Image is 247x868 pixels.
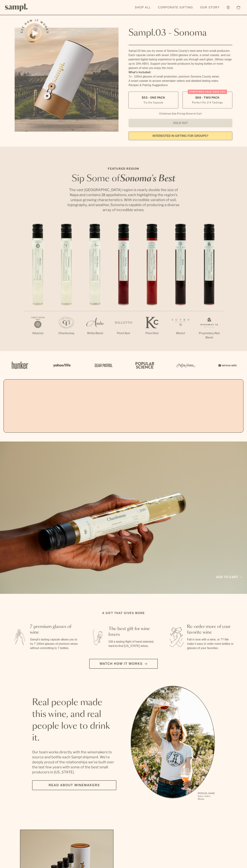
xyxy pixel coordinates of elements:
img: Sampl.03 - Sonoma [15,28,119,132]
p: Albarino [24,331,52,335]
p: Fall in love with a wine, or 7? We make it easy to order more bottles or glasses of your favorites. [187,637,236,650]
li: Christmas Sale Pricing Shown In Cart [157,112,203,115]
a: Read about Winemakers [32,780,116,790]
li: 4 / 7 [109,224,138,347]
h1: Sampl.03 - Sonoma [128,28,232,38]
p: Pinot Noir [109,331,138,335]
p: Merlot [166,331,195,335]
img: Artboard_1_c8cd28af-0030-4af1-819c-248e302c7f06_x450.png [9,358,31,373]
h3: 7 premium glasses of wine [30,624,79,635]
img: Artboard_5_7fdae55a-36fd-43f7-8bfd-f74a06a2878e_x450.png [92,358,114,373]
ul: carousel [131,686,215,801]
a: interested in gifting for groups? [128,132,232,140]
img: Artboard_4_28b4d326-c26e-48f9-9c80-911f17d6414e_x450.png [133,358,155,373]
a: Our Story [198,4,221,11]
span: $55 - One Pack [142,96,165,100]
li: A smart coaster to access winemaker videos and detailed tasting notes. [128,79,232,83]
p: Our team works directly with the winemakers to source and bottle each Sampl shipment. We’re deepl... [32,750,116,775]
img: Artboard_7_5b34974b-f019-449e-91fb-745f8d0877ee_x450.png [216,358,238,373]
h3: Re-order more of your favorite wine [187,624,236,635]
small: Try the Capsule [143,101,163,104]
span: $88 - Two Pack [195,96,220,100]
p: Featured Region [66,167,181,171]
p: The vast [GEOGRAPHIC_DATA] region is nearly double the size of Napa and contains 18 appellations,... [66,187,181,212]
h2: A gift that gives more [102,611,145,615]
li: 3 / 7 [81,224,109,347]
div: slide 1 [131,686,215,801]
a: Corporate Gifting [156,4,195,11]
small: Perfect For 2-4 Tastings [192,101,223,104]
li: 1 / 7 [24,224,52,347]
li: 7x - 100ml glasses of small production, premium Sonoma County wines [128,74,232,79]
h2: Sip Some of [66,174,181,183]
div: Christmas SALE! Save 20% [188,90,227,94]
div: Sampl.03 lets you try some of Sonoma County's best wine from small producers. Each capsule comes ... [128,49,232,70]
li: 6 / 7 [166,224,195,347]
a: Shop All [133,4,153,11]
img: Sampl logo [5,4,28,11]
em: Sonoma's Best [120,174,175,183]
img: Artboard_3_0b291449-6e8c-4d07-b2c2-3f3601a19cd1_x450.png [175,358,196,373]
button: Watch how it works [89,659,158,669]
strong: What’s Included: [128,71,151,74]
p: Proprietary Red Blend [195,331,223,340]
li: Recipes & Pairing Suggestions [128,83,232,87]
p: White Blend [81,331,109,335]
p: [PERSON_NAME] Sutro, Sutro Wines [198,792,215,800]
h2: Real people made this wine, and real people love to drink it. [32,697,116,744]
li: 5 / 7 [138,224,166,347]
p: Sampl's tasting capsule allows you to try 7 100ml glasses of premium wines without committing to ... [30,637,79,650]
li: 2 / 7 [52,224,81,347]
button: Sold Out [128,119,232,127]
p: Gift a tasting flight of hand-selected, hard-to-find [US_STATE] wines. [109,640,157,648]
img: Artboard_6_04f9a106-072f-468a-bdd7-f11783b05722_x450.png [51,358,72,373]
p: Chardonnay [52,331,81,335]
li: 7 / 7 [195,224,223,351]
a: Add to cart [216,575,242,580]
p: Pinot Noir [138,331,166,335]
h3: The best gift for wine lovers [109,626,157,637]
button: See how it works [25,23,45,43]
